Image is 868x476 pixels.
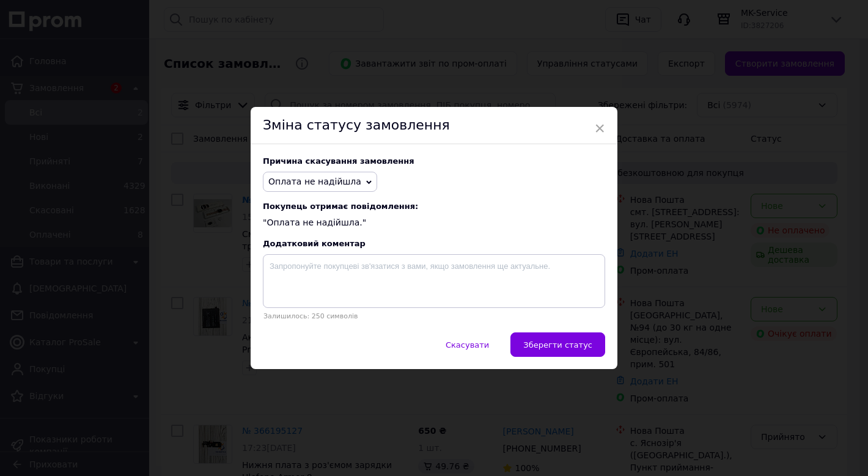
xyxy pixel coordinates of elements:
[251,107,617,144] div: Зміна статусу замовлення
[263,202,605,211] span: Покупець отримає повідомлення:
[268,177,361,186] span: Оплата не надійшла
[523,340,592,350] span: Зберегти статус
[263,239,605,248] div: Додатковий коментар
[263,156,605,166] div: Причина скасування замовлення
[446,340,489,350] span: Скасувати
[510,332,605,357] button: Зберегти статус
[263,202,605,229] div: "Оплата не надійшла."
[594,118,605,139] span: ×
[433,332,502,357] button: Скасувати
[263,312,605,320] p: Залишилось: 250 символів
